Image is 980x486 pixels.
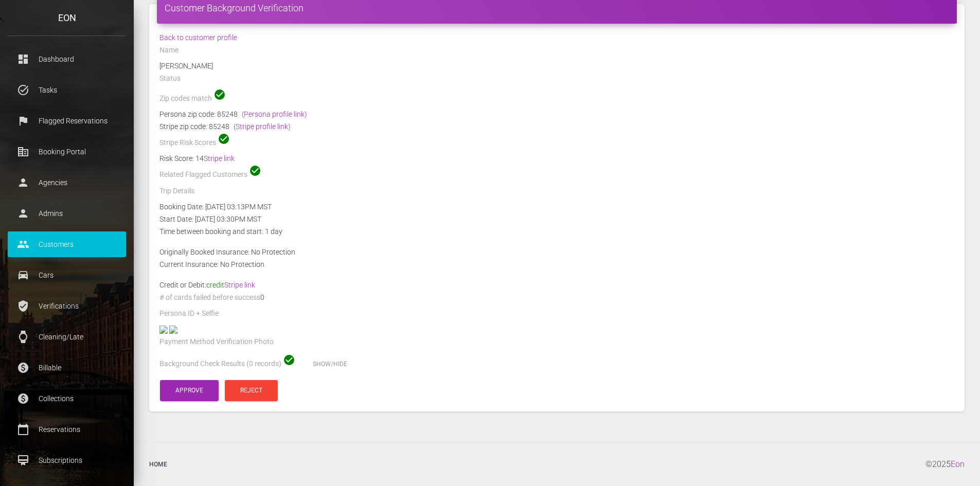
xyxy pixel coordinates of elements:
[8,231,126,257] a: people Customers
[15,453,118,468] p: Subscriptions
[159,359,281,369] label: Background Check Results (0 records)
[15,267,118,283] p: Cars
[15,144,118,159] p: Booking Portal
[15,329,118,345] p: Cleaning/Late
[15,82,118,98] p: Tasks
[15,51,118,67] p: Dashboard
[249,165,261,177] span: check_circle
[159,108,954,120] div: Persona zip code: 85248
[234,122,291,131] a: (Stripe profile link)
[951,459,965,469] a: Eon
[8,293,126,319] a: verified_user Verifications
[925,451,972,478] div: © 2025
[8,324,126,350] a: watch Cleaning/Late
[159,152,954,165] div: Risk Score: 14
[8,386,126,411] a: paid Collections
[8,201,126,226] a: person Admins
[159,309,219,319] label: Persona ID + Selfie
[15,298,118,314] p: Verifications
[15,422,118,437] p: Reservations
[8,355,126,381] a: paid Billable
[152,201,962,213] div: Booking Date: [DATE] 03:13PM MST
[15,206,118,221] p: Admins
[213,88,226,101] span: check_circle
[15,175,118,190] p: Agencies
[15,391,118,406] p: Collections
[159,326,168,334] img: persona_camera_1758753882358.jpg
[152,60,962,72] div: [PERSON_NAME]
[224,281,255,289] a: Stripe link
[8,139,126,165] a: corporate_fare Booking Portal
[159,337,274,347] label: Payment Method Verification Photo
[206,281,255,289] span: credit
[297,354,363,375] button: Show/Hide
[8,170,126,195] a: person Agencies
[15,237,118,252] p: Customers
[225,380,278,401] button: Reject
[152,213,962,225] div: Start Date: [DATE] 03:30PM MST
[152,258,962,271] div: Current Insurance: No Protection
[159,94,212,104] label: Zip codes match
[165,2,949,14] h4: Customer Background Verification
[160,380,219,401] button: Approve
[8,417,126,442] a: calendar_today Reservations
[159,45,179,56] label: Name
[283,354,295,366] span: check_circle
[15,360,118,375] p: Billable
[152,291,962,307] div: 0
[169,326,177,334] img: cd1720-legacy-shared-us-central1%2Fselfiefile%2Fimage%2F968163241%2Fshrine_processed%2Fbd792d692c...
[152,246,962,258] div: Originally Booked Insurance: No Protection
[152,225,962,238] div: Time between booking and start: 1 day
[242,110,307,118] a: (Persona profile link)
[159,170,247,180] label: Related Flagged Customers
[8,46,126,72] a: dashboard Dashboard
[15,113,118,129] p: Flagged Reservations
[8,447,126,473] a: card_membership Subscriptions
[159,33,237,42] a: Back to customer profile
[218,133,230,145] span: check_circle
[8,77,126,103] a: task_alt Tasks
[8,262,126,288] a: drive_eta Cars
[159,74,181,84] label: Status
[152,279,962,291] div: Credit or Debit:
[159,186,194,196] label: Trip Details
[159,120,954,133] div: Stripe zip code: 85248
[204,154,235,163] a: Stripe link
[159,138,216,148] label: Stripe Risk Scores
[141,451,175,478] a: Home
[159,293,260,303] label: # of cards failed before success
[8,108,126,134] a: flag Flagged Reservations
